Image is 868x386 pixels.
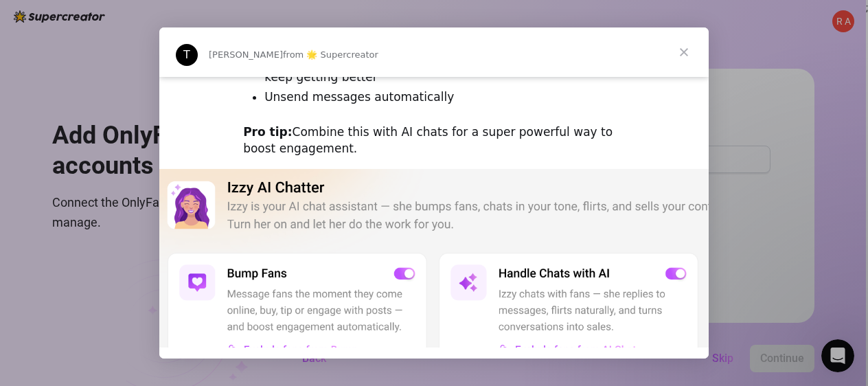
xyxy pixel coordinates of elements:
b: Pro tip: [243,125,292,139]
div: Combine this with AI chats for a super powerful way to boost engagement. [243,124,625,157]
span: from 🌟 Supercreator [283,49,378,60]
span: Close [659,27,709,77]
span: [PERSON_NAME] [209,49,283,60]
li: Unsend messages automatically [264,89,625,106]
div: Profile image for Tanya [176,44,198,66]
